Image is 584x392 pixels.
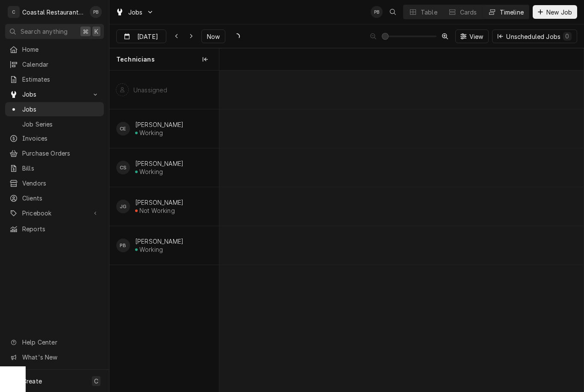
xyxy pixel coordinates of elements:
span: C [94,377,98,386]
span: Help Center [22,338,99,347]
div: Chris Sockriter's Avatar [116,161,130,174]
div: Phill Blush's Avatar [90,6,102,18]
div: JG [116,200,130,213]
div: PB [371,6,383,18]
button: Now [201,29,225,43]
div: [PERSON_NAME] [135,238,183,245]
button: New Job [533,5,577,19]
div: [PERSON_NAME] [135,160,183,167]
a: Go to Pricebook [5,206,104,220]
div: Phill Blush's Avatar [371,6,383,18]
a: Bills [5,161,104,175]
div: Phill Blush's Avatar [116,239,130,252]
span: Now [205,32,221,41]
div: PB [90,6,102,18]
span: Home [22,45,100,54]
a: Estimates [5,72,104,86]
div: Unassigned [133,86,168,94]
a: Vendors [5,176,104,190]
span: Search anything [21,27,68,36]
div: 0 [565,32,570,41]
span: Purchase Orders [22,149,100,158]
a: Go to Jobs [5,87,104,101]
span: Technicians [116,55,155,64]
span: Create [22,377,42,385]
div: Table [421,8,437,17]
span: Jobs [22,105,100,114]
span: K [94,27,98,36]
div: [PERSON_NAME] [135,199,183,206]
div: [PERSON_NAME] [135,121,183,128]
a: Job Series [5,117,104,131]
div: PB [116,239,130,252]
button: View [455,29,489,43]
div: C [8,6,20,18]
a: Home [5,42,104,56]
span: New Job [545,8,574,17]
div: Working [139,129,163,136]
div: Unscheduled Jobs [506,32,572,41]
button: Search anything⌘K [5,24,104,39]
span: Reports [22,224,100,233]
button: [DATE] [116,29,166,43]
span: Jobs [128,8,143,17]
span: What's New [22,353,99,362]
div: James Gatton's Avatar [116,200,130,213]
span: Estimates [22,75,100,84]
span: Vendors [22,179,100,188]
div: Technicians column. SPACE for context menu [109,48,219,71]
a: Reports [5,222,104,236]
div: Coastal Restaurant Repair [22,8,85,17]
div: Timeline [500,8,524,17]
a: Purchase Orders [5,146,104,160]
div: Carlos Espin's Avatar [116,122,130,136]
a: Go to Help Center [5,335,104,349]
button: Unscheduled Jobs0 [492,29,577,43]
a: Go to What's New [5,350,104,364]
div: CE [116,122,130,136]
a: Jobs [5,102,104,116]
div: CS [116,161,130,174]
div: Working [139,168,163,175]
span: Jobs [22,90,87,99]
span: Bills [22,164,100,173]
a: Invoices [5,131,104,145]
a: Calendar [5,57,104,71]
span: Clients [22,194,100,203]
span: View [468,32,485,41]
span: Invoices [22,134,100,143]
button: Open search [386,5,400,19]
span: Calendar [22,60,100,69]
div: Cards [460,8,477,17]
span: ⌘ [83,27,88,36]
div: left [109,71,219,392]
div: normal [219,71,584,392]
a: Clients [5,191,104,205]
a: Go to Jobs [112,5,157,19]
span: Job Series [22,120,100,129]
div: Not Working [139,207,175,214]
div: Working [139,246,163,253]
span: Pricebook [22,209,87,218]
